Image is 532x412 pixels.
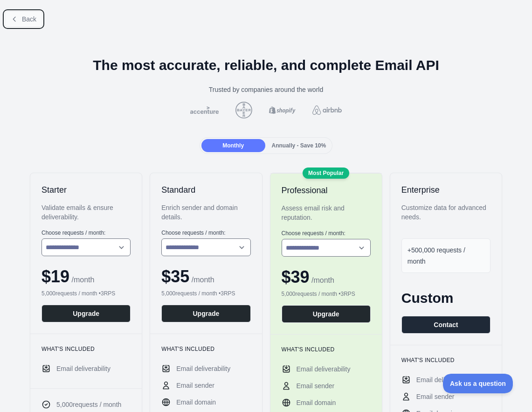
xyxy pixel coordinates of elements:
[416,392,455,401] span: Email sender
[282,346,371,353] h3: What's included
[443,374,513,393] iframe: Toggle Customer Support
[56,364,111,373] span: Email deliverability
[401,356,491,364] h3: What's included
[41,345,131,353] h3: What's included
[297,381,335,391] span: Email sender
[161,345,250,353] h3: What's included
[176,381,214,390] span: Email sender
[416,375,470,384] span: Email deliverability
[176,364,230,373] span: Email deliverability
[297,364,351,374] span: Email deliverability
